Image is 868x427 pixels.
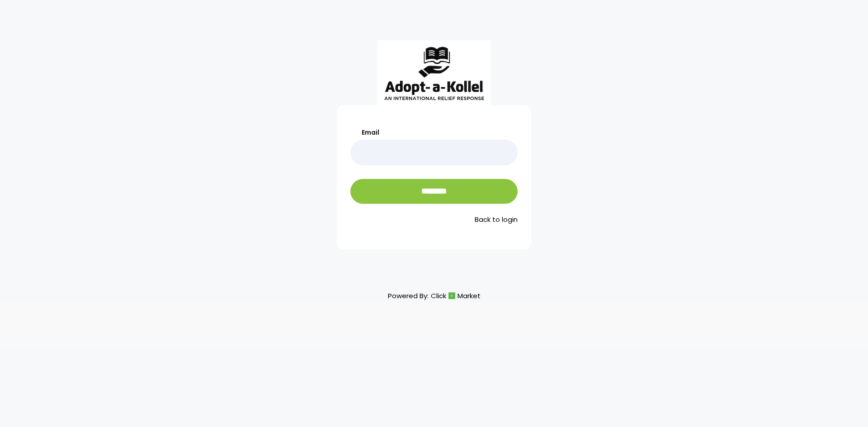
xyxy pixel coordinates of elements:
[350,215,518,225] a: Back to login
[448,292,455,299] img: cm_icon.png
[431,290,481,302] a: ClickMarket
[350,128,518,137] label: Email
[388,290,481,302] p: Powered By:
[377,40,491,105] img: aak_logo_sm.jpeg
